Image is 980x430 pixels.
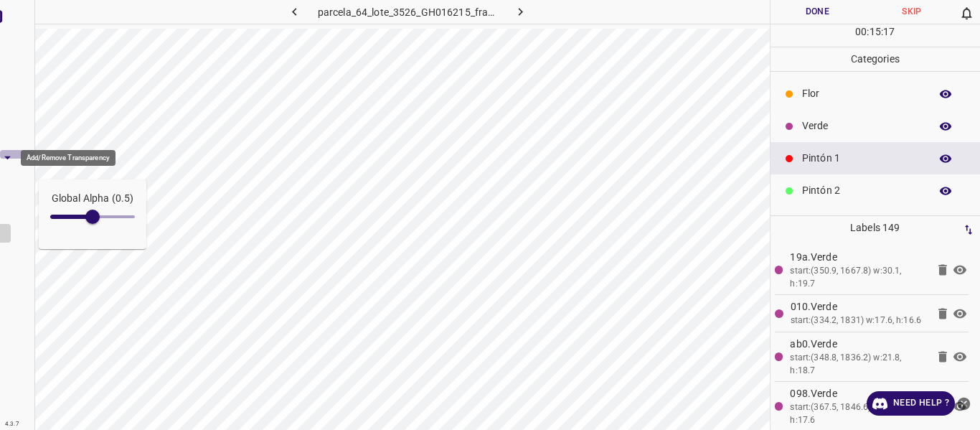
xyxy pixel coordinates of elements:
[802,183,923,198] p: Pintón 2
[955,391,973,416] button: close-help
[21,150,116,166] div: Add/Remove Transparency
[802,86,923,101] p: Flor
[318,4,498,24] h6: parcela_64_lote_3526_GH016215_frame_00035_33833.jpg
[855,24,895,47] div: : :
[855,24,867,39] p: 00
[790,250,927,265] p: 19a.Verde
[790,386,927,401] p: 098.Verde
[50,191,135,206] p: Global Alpha (0.5)
[775,216,976,240] p: Labels 149
[802,151,923,166] p: Pintón 1
[867,391,955,416] a: Need Help ?
[883,24,895,39] p: 17
[870,24,881,39] p: 15
[790,401,927,426] div: start:(367.5, 1846.6) w:13.5, h:17.6
[790,265,927,290] div: start:(350.9, 1667.8) w:30.1, h:19.7
[802,118,923,134] p: Verde
[791,299,928,314] p: 010.Verde
[791,314,928,327] div: start:(334.2, 1831) w:17.6, h:16.6
[790,352,927,377] div: start:(348.8, 1836.2) w:21.8, h:18.7
[1,419,23,430] div: 4.3.7
[790,337,927,352] p: ab0.Verde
